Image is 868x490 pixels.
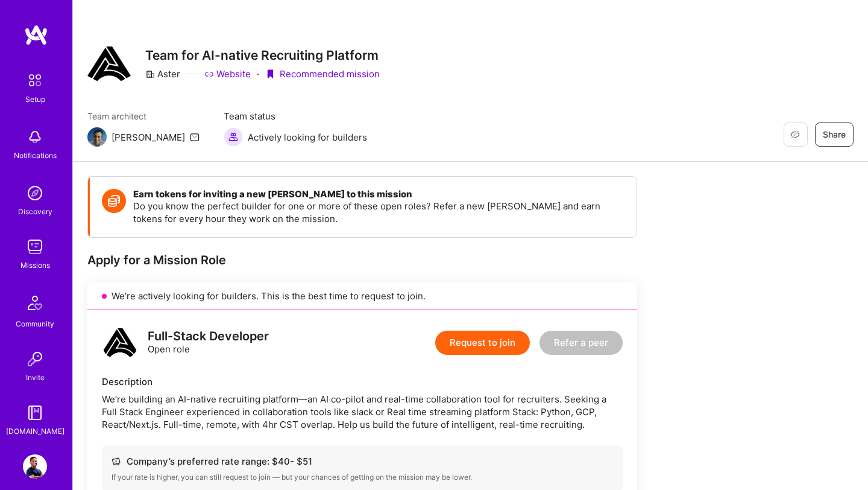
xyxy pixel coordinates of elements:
div: Description [102,375,623,388]
p: Do you know the perfect builder for one or more of these open roles? Refer a new [PERSON_NAME] an... [133,200,624,225]
span: Actively looking for builders [248,131,367,144]
h4: Earn tokens for inviting a new [PERSON_NAME] to this mission [133,189,624,200]
i: icon Cash [112,457,121,466]
div: Full-Stack Developer [148,330,269,343]
img: guide book [23,401,47,425]
div: Missions [20,259,50,272]
button: Request to join [435,331,530,355]
div: If your rate is higher, you can still request to join — but your chances of getting on the missio... [112,472,613,482]
span: Team architect [87,110,200,122]
div: We’re actively looking for builders. This is the best time to request to join. [87,282,637,310]
img: teamwork [23,235,47,259]
i: icon Mail [190,132,200,142]
div: [DOMAIN_NAME] [6,425,64,437]
img: User Avatar [23,454,47,479]
div: Aster [145,68,180,80]
img: Token icon [102,189,126,213]
div: Setup [25,93,45,106]
img: discovery [23,181,47,205]
div: Invite [26,371,45,384]
img: Invite [23,347,47,371]
div: · [257,68,259,80]
img: Actively looking for builders [224,127,243,147]
a: Website [204,68,251,80]
img: Company Logo [87,42,131,86]
img: logo [102,325,138,361]
i: icon EyeClosed [790,130,800,139]
div: Apply for a Mission Role [87,252,637,268]
div: Company’s preferred rate range: $ 40 - $ 51 [112,455,613,468]
button: Refer a peer [539,331,623,355]
img: setup [22,68,48,93]
span: Share [823,129,846,141]
div: Discovery [18,205,52,218]
a: User Avatar [20,454,50,479]
i: icon CompanyGray [145,69,155,79]
button: Share [815,122,854,147]
i: icon PurpleRibbon [265,69,275,79]
span: Team status [224,110,367,122]
img: Community [20,288,49,317]
div: Community [16,317,54,330]
img: logo [24,24,48,46]
div: [PERSON_NAME] [112,131,185,144]
div: We’re building an AI-native recruiting platform—an AI co-pilot and real-time collaboration tool f... [102,393,623,431]
div: Recommended mission [265,68,380,80]
div: Notifications [14,149,57,162]
img: bell [23,125,47,149]
div: Open role [148,330,269,355]
h3: Team for AI-native Recruiting Platform [145,48,380,63]
img: Team Architect [87,127,107,147]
